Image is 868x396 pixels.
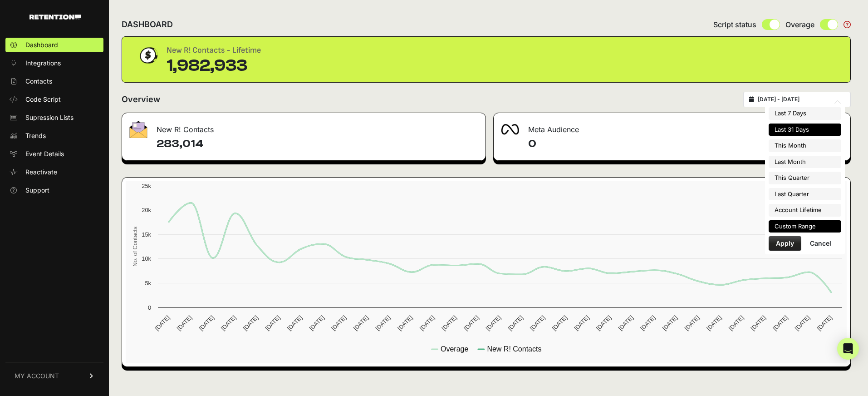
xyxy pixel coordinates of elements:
text: [DATE] [220,314,237,332]
h4: 283,014 [157,137,478,151]
li: Last Quarter [769,188,841,201]
text: [DATE] [308,314,326,332]
div: New R! Contacts - Lifetime [167,44,261,57]
a: Support [5,183,103,198]
text: [DATE] [794,314,811,332]
div: Meta Audience [494,113,851,140]
li: This Month [769,139,841,152]
span: Supression Lists [25,113,74,122]
span: Event Details [25,149,64,158]
text: [DATE] [197,314,215,332]
button: Apply [769,236,801,251]
span: Dashboard [25,40,58,49]
text: [DATE] [705,314,723,332]
span: Code Script [25,95,61,104]
span: Integrations [25,59,61,68]
text: [DATE] [396,314,414,332]
span: Contacts [25,77,52,86]
text: [DATE] [352,314,370,332]
div: 1,982,933 [167,57,261,75]
a: Trends [5,129,103,143]
a: Contacts [5,74,103,89]
text: [DATE] [374,314,392,332]
text: 25k [142,183,151,189]
div: Open Intercom Messenger [837,338,859,360]
text: New R! Contacts [487,345,541,353]
text: [DATE] [264,314,281,332]
text: [DATE] [661,314,679,332]
text: 10k [142,255,151,262]
li: Last Month [769,156,841,168]
text: [DATE] [529,314,546,332]
text: 15k [142,231,151,238]
text: [DATE] [330,314,348,332]
a: Event Details [5,147,103,161]
text: [DATE] [639,314,657,332]
text: [DATE] [727,314,745,332]
span: Overage [785,19,814,30]
text: [DATE] [506,314,524,332]
a: Code Script [5,92,103,107]
text: No. of Contacts [132,227,138,267]
text: [DATE] [551,314,569,332]
text: [DATE] [441,314,458,332]
text: [DATE] [418,314,436,332]
text: [DATE] [750,314,767,332]
span: Trends [25,131,46,140]
img: dollar-coin-05c43ed7efb7bc0c12610022525b4bbbb207c7efeef5aecc26f025e68dcafac9.png [137,44,159,67]
text: [DATE] [242,314,260,332]
h2: DASHBOARD [122,18,173,31]
span: Support [25,186,49,195]
text: 20k [142,207,151,213]
span: Reactivate [25,168,57,177]
li: Last 31 Days [769,124,841,136]
text: 0 [148,304,151,311]
text: [DATE] [595,314,613,332]
text: [DATE] [153,314,171,332]
a: Dashboard [5,38,103,52]
text: [DATE] [683,314,701,332]
text: 5k [145,280,151,287]
div: New R! Contacts [122,113,485,140]
li: This Quarter [769,172,841,184]
img: fa-envelope-19ae18322b30453b285274b1b8af3d052b27d846a4fbe8435d1a52b978f639a2.png [129,121,147,138]
text: [DATE] [771,314,789,332]
text: [DATE] [617,314,635,332]
a: MY ACCOUNT [5,362,103,390]
text: Overage [441,345,468,353]
span: MY ACCOUNT [15,371,59,381]
a: Reactivate [5,165,103,179]
text: [DATE] [462,314,480,332]
a: Supression Lists [5,110,103,125]
a: Integrations [5,56,103,70]
span: Script status [713,19,756,30]
li: Last 7 Days [769,107,841,120]
h4: 0 [528,137,843,151]
text: [DATE] [286,314,304,332]
text: [DATE] [816,314,834,332]
li: Custom Range [769,220,841,233]
text: [DATE] [176,314,193,332]
h2: Overview [122,93,160,106]
img: Retention.com [29,15,81,20]
img: fa-meta-2f981b61bb99beabf952f7030308934f19ce035c18b003e963880cc3fabeebb7.png [501,124,519,135]
text: [DATE] [573,314,590,332]
button: Cancel [803,236,839,251]
text: [DATE] [485,314,502,332]
li: Account Lifetime [769,204,841,217]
